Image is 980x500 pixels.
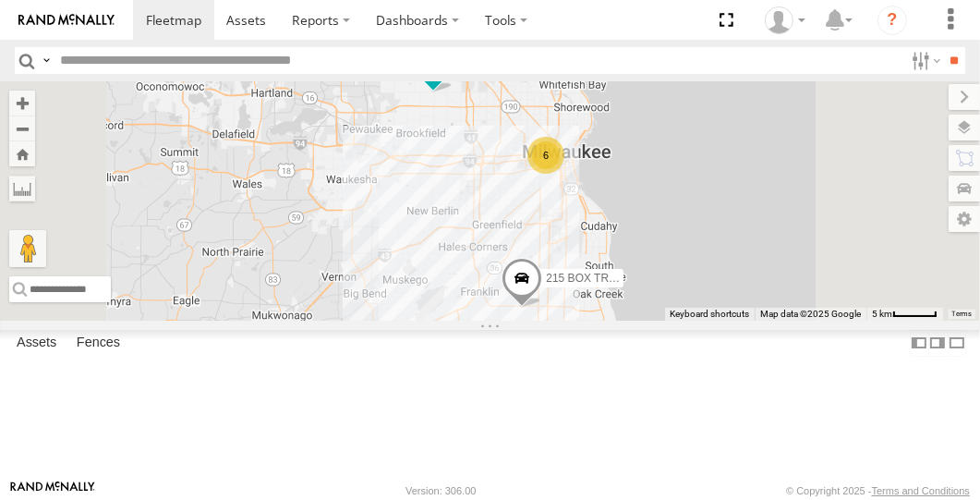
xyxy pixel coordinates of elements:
[760,309,861,319] span: Map data ©2025 Google
[877,6,907,35] i: ?
[7,331,66,357] label: Assets
[9,91,35,116] button: Zoom in
[18,14,115,27] img: rand-logo.svg
[546,272,632,285] span: 215 BOX TRUCK
[405,485,476,496] div: Version: 306.00
[872,485,970,496] a: Terms and Conditions
[10,482,95,500] a: Visit our Website
[872,309,892,319] span: 5 km
[9,141,35,166] button: Zoom Home
[910,330,928,357] label: Dock Summary Table to the Left
[39,47,54,74] label: Search Query
[952,310,972,317] a: Terms (opens in new tab)
[758,6,812,34] div: Dwayne Harer
[670,308,749,321] button: Keyboard shortcuts
[948,330,966,357] label: Hide Summary Table
[949,206,980,232] label: Map Settings
[866,308,943,321] button: Map Scale: 5 km per 45 pixels
[67,331,129,357] label: Fences
[9,230,46,267] button: Drag Pegman onto the map to open Street View
[9,176,35,201] label: Measure
[928,330,947,357] label: Dock Summary Table to the Right
[9,116,35,141] button: Zoom out
[786,485,970,496] div: © Copyright 2025 -
[904,47,944,74] label: Search Filter Options
[527,137,564,174] div: 6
